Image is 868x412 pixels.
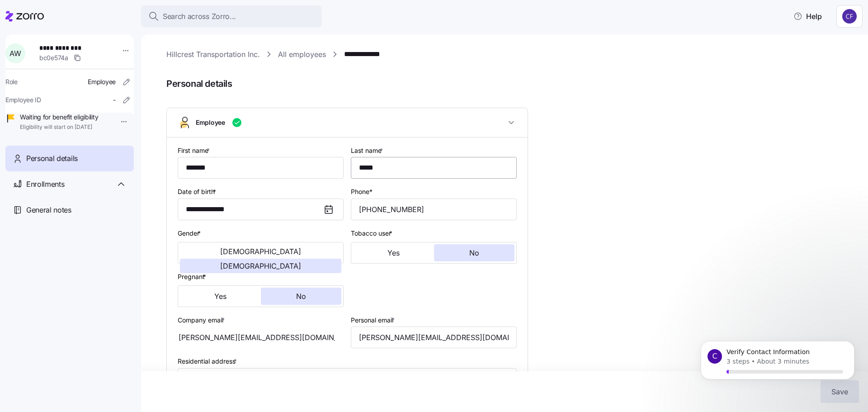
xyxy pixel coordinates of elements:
[387,249,400,256] span: Yes
[351,228,394,238] label: Tobacco user
[793,11,822,22] span: Help
[178,356,239,366] label: Residential address
[351,327,517,348] input: Email
[20,123,98,131] span: Eligibility will start on [DATE]
[351,199,517,220] input: Phone
[351,146,385,156] label: Last name
[26,153,78,164] span: Personal details
[220,248,301,255] span: [DEMOGRAPHIC_DATA]
[26,204,71,216] span: General notes
[20,113,98,122] span: Waiting for benefit eligibility
[842,9,857,24] img: 7d4a9558da78dc7654dde66b79f71a2e
[178,146,212,156] label: First name
[469,249,479,256] span: No
[351,315,396,325] label: Personal email
[39,53,68,62] span: bc0e574a
[351,187,373,197] label: Phone*
[166,49,260,60] a: Hillcrest Transportation Inc.
[5,77,18,86] span: Role
[5,95,41,104] span: Employee ID
[296,293,306,300] span: No
[178,315,226,325] label: Company email
[166,76,855,91] span: Personal details
[214,293,226,300] span: Yes
[141,5,322,27] button: Search across Zorro...
[26,179,64,190] span: Enrollments
[196,118,225,127] span: Employee
[178,272,208,282] label: Pregnant
[220,262,301,270] span: [DEMOGRAPHIC_DATA]
[113,95,116,104] span: -
[687,331,868,407] iframe: Intercom notifications message
[178,228,203,238] label: Gender
[88,77,116,86] span: Employee
[163,11,236,22] span: Search across Zorro...
[167,108,528,137] button: Employee
[278,49,326,60] a: All employees
[9,50,21,57] span: A W
[786,7,829,25] button: Help
[178,187,218,197] label: Date of birth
